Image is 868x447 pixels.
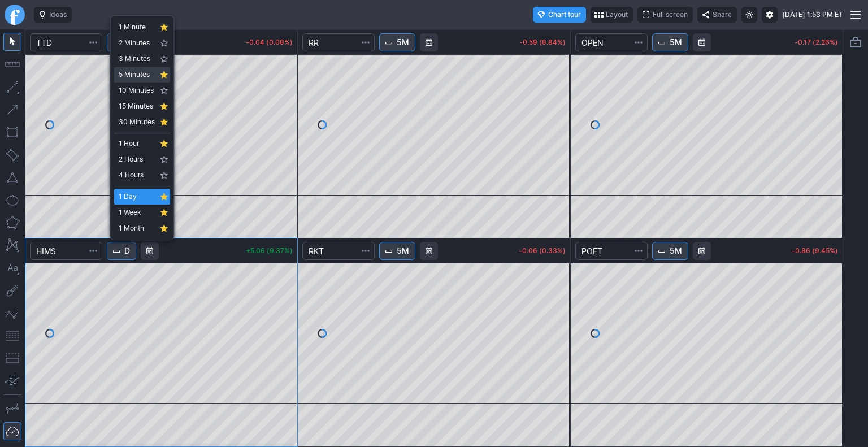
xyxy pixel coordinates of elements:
span: 4 Hours [119,170,155,181]
span: 1 Month [119,223,155,234]
span: 5 Minutes [119,69,155,80]
span: 3 Minutes [119,53,155,64]
span: 1 Minute [119,21,155,33]
span: 2 Hours [119,154,155,165]
span: 1 Day [119,191,155,202]
span: 2 Minutes [119,37,155,49]
span: 15 Minutes [119,101,155,112]
span: 30 Minutes [119,116,155,128]
span: 1 Hour [119,138,155,149]
span: 10 Minutes [119,85,155,96]
span: 1 Week [119,207,155,218]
